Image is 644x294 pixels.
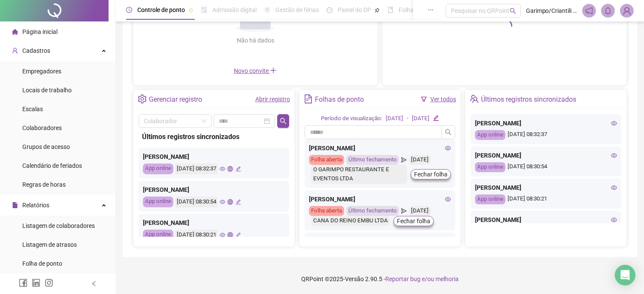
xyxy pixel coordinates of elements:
[311,216,390,226] div: CANA DO REINO EMBU LTDA
[22,241,77,248] span: Listagem de atrasos
[393,216,434,226] button: Fechar folha
[495,16,514,36] span: loading
[22,68,61,75] span: Empregadores
[309,155,344,165] div: Folha aberta
[611,120,617,126] span: eye
[611,152,617,158] span: eye
[143,230,173,240] div: App online
[475,130,505,140] div: App online
[22,106,43,112] span: Escalas
[216,36,295,45] div: Não há dados
[421,96,427,102] span: filter
[22,124,62,131] span: Colaboradores
[143,185,285,194] div: [PERSON_NAME]
[22,222,95,229] span: Listagem de colaboradores
[611,217,617,223] span: eye
[445,145,451,151] span: eye
[321,114,382,123] div: Período de visualização:
[327,7,333,13] span: dashboard
[411,169,451,179] button: Fechar folha
[414,170,447,179] span: Fechar folha
[264,7,270,13] span: sun
[22,143,70,150] span: Grupos de acesso
[212,6,257,13] span: Admissão digital
[433,115,438,121] span: edit
[32,279,40,287] span: linkedin
[143,152,285,161] div: [PERSON_NAME]
[22,87,72,94] span: Locais de trabalho
[346,155,399,165] div: Último fechamento
[386,114,403,123] div: [DATE]
[401,155,407,165] span: send
[475,194,617,204] div: [DATE] 08:30:21
[620,4,633,17] img: 2226
[175,197,218,207] div: [DATE] 08:30:54
[481,92,576,107] div: Últimos registros sincronizados
[611,185,617,191] span: eye
[475,130,617,140] div: [DATE] 08:32:37
[227,199,233,205] span: global
[22,181,66,188] span: Regras de horas
[22,260,62,267] span: Folha de ponto
[475,183,617,192] div: [PERSON_NAME]
[143,218,285,227] div: [PERSON_NAME]
[220,166,225,172] span: eye
[142,131,286,142] div: Últimos registros sincronizados
[126,7,132,13] span: clock-circle
[475,162,617,172] div: [DATE] 08:30:54
[137,6,185,13] span: Controle de ponto
[615,265,635,285] div: Open Intercom Messenger
[22,202,49,209] span: Relatórios
[188,8,194,13] span: pushpin
[19,279,27,287] span: facebook
[175,164,218,174] div: [DATE] 08:32:37
[143,197,173,207] div: App online
[236,232,241,238] span: edit
[149,92,202,107] div: Gerenciar registro
[227,166,233,172] span: global
[236,199,241,205] span: edit
[116,264,644,294] footer: QRPoint © 2025 - 2.90.5 -
[309,143,451,153] div: [PERSON_NAME]
[346,206,399,216] div: Último fechamento
[315,92,364,107] div: Folhas de ponto
[45,279,53,287] span: instagram
[143,164,173,174] div: App online
[338,6,371,13] span: Painel do DP
[270,67,277,74] span: plus
[201,7,207,13] span: file-done
[275,6,319,13] span: Gestão de férias
[375,8,380,13] span: pushpin
[409,206,431,216] div: [DATE]
[526,6,577,15] span: Garimpo/Criantili - O GARIMPO
[412,114,429,123] div: [DATE]
[138,94,147,103] span: setting
[22,47,50,54] span: Cadastros
[445,129,452,136] span: search
[475,151,617,160] div: [PERSON_NAME]
[12,202,18,208] span: file
[12,29,18,35] span: home
[409,155,431,165] div: [DATE]
[255,96,290,103] a: Abrir registro
[227,232,233,238] span: global
[311,165,407,184] div: O GARIMPO RESTAURANTE E EVENTOS LTDA
[475,118,617,128] div: [PERSON_NAME]
[22,28,57,35] span: Página inicial
[234,67,277,74] span: Novo convite
[604,7,612,15] span: bell
[475,194,505,204] div: App online
[309,237,451,246] div: ALBERICO DE [PERSON_NAME]
[12,48,18,54] span: user-add
[309,194,451,204] div: [PERSON_NAME]
[475,215,617,224] div: [PERSON_NAME]
[304,94,313,103] span: file-text
[345,276,364,282] span: Versão
[475,162,505,172] div: App online
[220,232,225,238] span: eye
[510,8,516,14] span: search
[397,216,430,226] span: Fechar folha
[585,7,593,15] span: notification
[280,118,287,124] span: search
[91,281,97,287] span: left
